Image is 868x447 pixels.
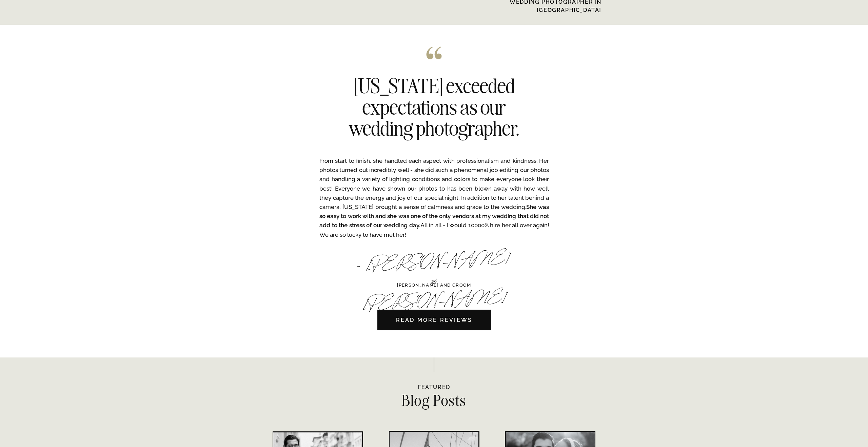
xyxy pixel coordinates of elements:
div: - [PERSON_NAME] & [PERSON_NAME] [356,251,512,282]
a: READ MORE REVIEWS [377,310,491,330]
p: From start to finish, she handled each aspect with professionalism and kindness. Her photos turne... [319,156,549,248]
a: Blog Posts [361,393,507,406]
h2: [US_STATE] exceeded expectations as our wedding photographer. [331,75,538,142]
a: [PERSON_NAME] AND GROOM [389,282,479,289]
b: She was so easy to work with and she was one of the only vendors at my wedding that did not add t... [319,203,549,229]
h2: featured [413,383,455,390]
